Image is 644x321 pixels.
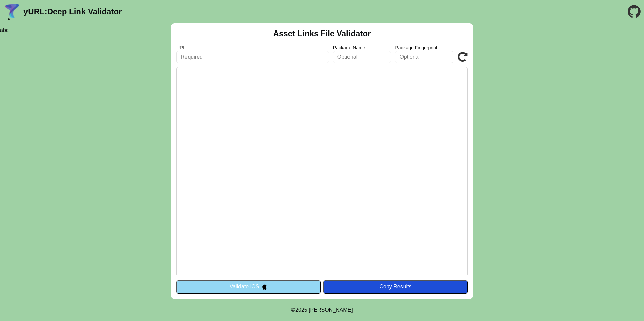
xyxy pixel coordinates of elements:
[333,51,391,63] input: Optional
[395,45,453,50] label: Package Fingerprint
[295,307,307,313] span: 2025
[291,299,353,321] footer: ©
[333,45,391,50] label: Package Name
[327,284,464,290] div: Copy Results
[262,284,267,290] img: appleIcon.svg
[273,29,371,38] h2: Asset Links File Validator
[323,280,468,293] button: Copy Results
[395,51,453,63] input: Optional
[176,51,329,63] input: Required
[176,45,329,50] label: URL
[176,280,321,293] button: Validate iOS
[23,7,122,16] a: yURL:Deep Link Validator
[309,307,353,313] a: Michael Ibragimchayev's Personal Site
